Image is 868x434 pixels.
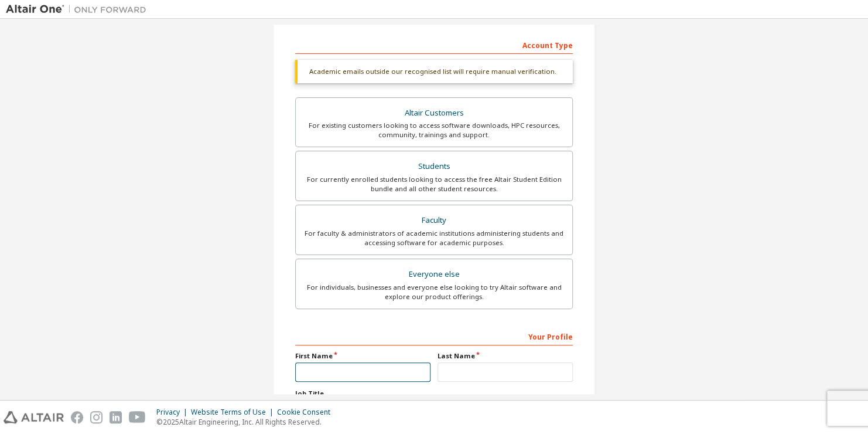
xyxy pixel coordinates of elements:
div: Your Profile [295,327,573,345]
div: For faculty & administrators of academic institutions administering students and accessing softwa... [303,229,565,247]
img: Altair One [6,4,152,15]
div: For individuals, businesses and everyone else looking to try Altair software and explore our prod... [303,283,565,301]
div: For existing customers looking to access software downloads, HPC resources, community, trainings ... [303,121,565,140]
div: Academic emails outside our recognised list will require manual verification. [295,60,573,83]
div: Account Type [295,35,573,54]
label: First Name [295,351,430,361]
div: Students [303,158,565,175]
div: Privacy [156,408,191,417]
img: youtube.svg [129,411,146,423]
div: Faculty [303,212,565,229]
label: Job Title [295,389,573,398]
img: instagram.svg [90,411,102,423]
img: facebook.svg [71,411,83,423]
div: Everyone else [303,266,565,283]
img: linkedin.svg [110,411,122,423]
div: For currently enrolled students looking to access the free Altair Student Edition bundle and all ... [303,175,565,194]
div: Website Terms of Use [191,408,277,417]
img: altair_logo.svg [4,411,64,423]
div: Altair Customers [303,105,565,121]
p: © 2025 Altair Engineering, Inc. All Rights Reserved. [156,417,337,427]
label: Last Name [438,351,573,361]
div: Cookie Consent [277,408,337,417]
